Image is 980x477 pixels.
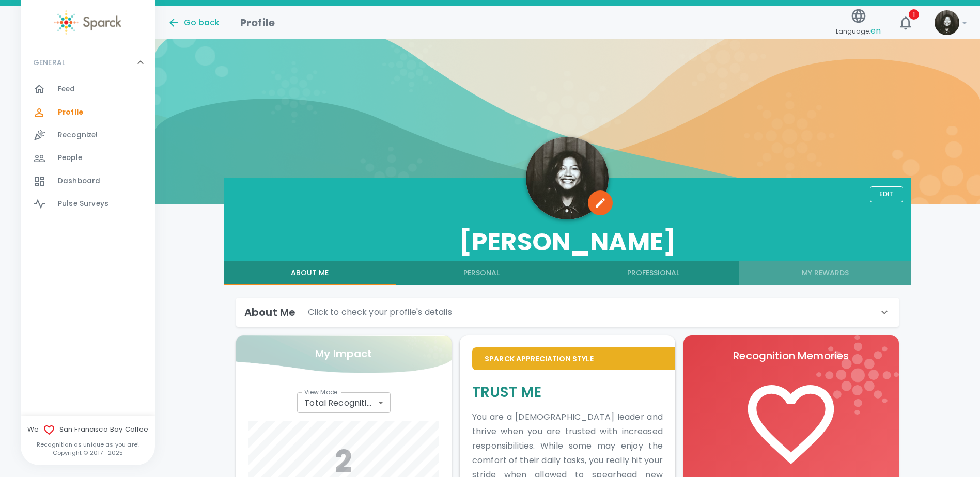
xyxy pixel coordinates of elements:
button: Language:en [832,5,885,41]
span: Feed [58,84,75,94]
div: Total Recognitions [297,392,390,413]
span: Profile [58,107,83,118]
span: Language: [836,24,881,38]
label: View Mode [304,388,338,396]
button: Go back [167,17,220,29]
a: Recognize! [21,124,155,147]
img: Picture of Angel Coloyan [526,137,609,219]
a: Feed [21,78,155,101]
p: Recognition as unique as you are! [21,440,155,449]
span: Dashboard [58,176,100,186]
h6: About Me [244,304,295,321]
span: We San Francisco Bay Coffee [21,424,155,436]
a: Sparck logo [21,10,155,35]
div: GENERAL [21,47,155,78]
p: Copyright © 2017 - 2025 [21,449,155,457]
span: Pulse Surveys [58,199,108,209]
div: full width tabs [224,261,911,285]
h1: Profile [240,14,275,31]
h3: [PERSON_NAME] [224,228,911,257]
button: Professional [567,261,739,285]
h5: Trust Me [472,383,663,402]
p: My Impact [315,345,372,362]
img: logo [816,335,899,415]
button: 1 [893,10,918,35]
p: Click to check your profile's details [308,306,452,319]
img: Picture of Angel [935,10,959,35]
img: Sparck logo [54,10,121,35]
a: People [21,147,155,169]
div: About MeClick to check your profile's details [236,298,899,327]
a: Pulse Surveys [21,193,155,215]
span: Recognize! [58,130,98,140]
span: 1 [909,9,919,20]
p: Sparck Appreciation Style [485,354,663,364]
a: Dashboard [21,170,155,193]
a: Profile [21,101,155,124]
p: GENERAL [33,57,65,68]
button: Personal [396,261,568,285]
div: GENERAL [21,78,155,219]
button: My Rewards [739,261,911,285]
span: People [58,153,82,163]
button: Edit [870,186,903,202]
button: About Me [224,261,396,285]
span: en [870,25,881,37]
p: Recognition Memories [696,347,886,364]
